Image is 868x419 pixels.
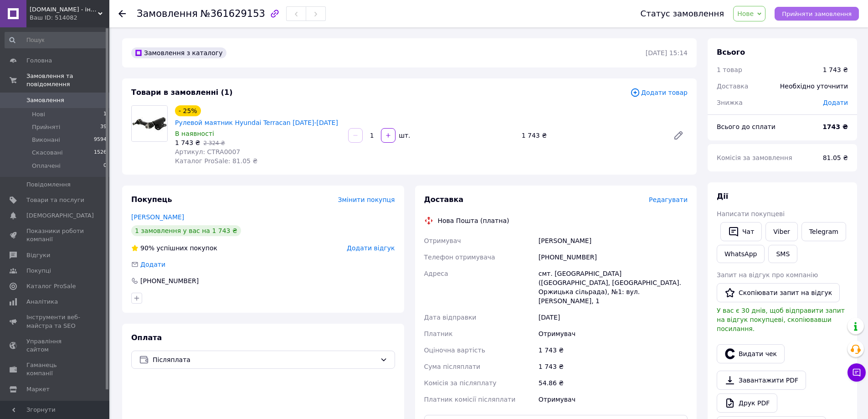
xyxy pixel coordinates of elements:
[140,261,165,268] span: Додати
[32,136,60,144] span: Виконані
[175,157,257,165] span: Каталог ProSale: 81.05 ₴
[32,162,61,170] span: Оплачені
[717,83,748,90] span: Доставка
[26,298,58,306] span: Аналітика
[139,276,200,285] div: [PHONE_NUMBER]
[717,66,742,73] span: 1 товар
[424,396,516,403] span: Платник комісії післяплати
[537,309,689,326] div: [DATE]
[424,330,453,337] span: Платник
[175,139,200,146] span: 1 743 ₴
[140,244,154,252] span: 90%
[424,195,464,204] span: Доставка
[436,216,512,225] div: Нова Пошта (платна)
[26,96,64,104] span: Замовлення
[30,14,109,22] div: Ваш ID: 514082
[424,270,448,277] span: Адреса
[103,110,107,119] span: 1
[424,314,477,321] span: Дата відправки
[338,196,395,203] span: Змінити покупця
[137,8,198,19] span: Замовлення
[649,196,688,203] span: Редагувати
[30,5,98,14] span: DIESEL.CK.UA - інтернет-магазин запчастин
[175,105,201,116] div: - 25%
[717,283,840,302] button: Скопіювати запит на відгук
[131,243,217,253] div: успішних покупок
[32,123,60,131] span: Прийняті
[717,393,777,413] a: Друк PDF
[131,333,162,342] span: Оплата
[131,213,184,221] a: [PERSON_NAME]
[26,267,51,275] span: Покупці
[537,375,689,391] div: 54.86 ₴
[537,265,689,309] div: смт. [GEOGRAPHIC_DATA] ([GEOGRAPHIC_DATA], [GEOGRAPHIC_DATA]. Оржицька сільрада), №1: вул. [PERSO...
[537,342,689,358] div: 1 743 ₴
[175,130,214,137] span: В наявності
[200,8,265,19] span: №361629153
[801,222,846,241] a: Telegram
[26,212,94,220] span: [DEMOGRAPHIC_DATA]
[782,10,852,17] span: Прийняти замовлення
[131,88,233,97] span: Товари в замовленні (1)
[537,233,689,249] div: [PERSON_NAME]
[103,162,107,170] span: 0
[26,227,84,243] span: Показники роботи компанії
[26,57,52,65] span: Головна
[100,123,107,131] span: 39
[717,307,845,332] span: У вас є 30 днів, щоб відправити запит на відгук покупцеві, скопіювавши посилання.
[822,123,848,130] b: 1743 ₴
[537,326,689,342] div: Отримувач
[669,126,688,145] a: Редагувати
[131,225,241,236] div: 1 замовлення у вас на 1 743 ₴
[717,48,745,57] span: Всього
[717,192,728,201] span: Дії
[717,154,792,161] span: Комісія за замовлення
[424,379,497,387] span: Комісія за післяплату
[32,110,45,119] span: Нові
[737,10,754,17] span: Нове
[537,358,689,375] div: 1 743 ₴
[630,88,688,98] span: Додати товар
[823,154,848,161] span: 81.05 ₴
[518,129,666,142] div: 1 743 ₴
[717,245,765,263] a: WhatsApp
[396,131,411,140] div: шт.
[26,313,84,330] span: Інструменти веб-майстра та SEO
[26,181,71,189] span: Повідомлення
[26,251,50,259] span: Відгуки
[26,385,50,393] span: Маркет
[424,237,461,244] span: Отримувач
[765,222,797,241] a: Viber
[424,347,485,354] span: Оціночна вартість
[717,99,743,106] span: Знижка
[26,337,84,354] span: Управління сайтом
[717,210,785,217] span: Написати покупцеві
[153,355,376,365] span: Післяплата
[823,65,848,74] div: 1 743 ₴
[646,49,688,57] time: [DATE] 15:14
[537,391,689,408] div: Отримувач
[131,195,172,204] span: Покупець
[717,371,806,390] a: Завантажити PDF
[717,344,785,363] button: Видати чек
[26,361,84,378] span: Гаманець компанії
[775,76,853,96] div: Необхідно уточнити
[641,9,724,18] div: Статус замовлення
[132,106,167,141] img: Рулевой маятник Hyundai Terracan 2000-2006
[424,253,495,261] span: Телефон отримувача
[26,196,84,204] span: Товари та послуги
[775,7,859,21] button: Прийняти замовлення
[823,99,848,106] span: Додати
[118,9,126,18] div: Повернутися назад
[720,222,762,241] button: Чат
[717,123,776,130] span: Всього до сплати
[203,140,225,146] span: 2 324 ₴
[131,47,226,58] div: Замовлення з каталогу
[5,32,108,48] input: Пошук
[32,149,63,157] span: Скасовані
[94,149,107,157] span: 1526
[537,249,689,265] div: [PHONE_NUMBER]
[175,148,240,155] span: Артикул: CTRA0007
[768,245,797,263] button: SMS
[94,136,107,144] span: 9594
